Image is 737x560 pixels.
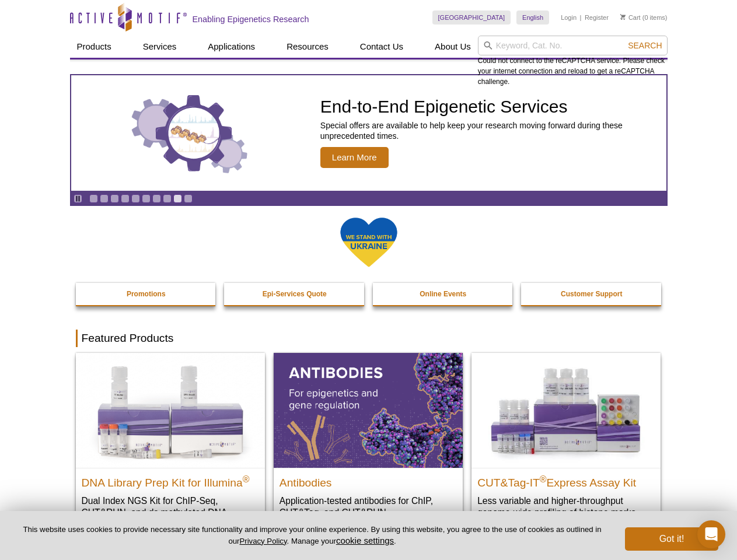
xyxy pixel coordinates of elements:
span: Learn More [320,147,389,168]
a: Applications [201,36,262,58]
a: Epi-Services Quote [224,283,365,305]
p: This website uses cookies to provide necessary site functionality and improve your online experie... [19,524,606,547]
div: Open Intercom Messenger [697,520,725,548]
a: Three gears with decorative charts inside the larger center gear. End-to-End Epigenetic Services ... [71,75,666,191]
a: Contact Us [353,36,410,58]
a: Go to slide 7 [152,194,161,203]
a: Go to slide 4 [121,194,130,203]
p: Application-tested antibodies for ChIP, CUT&Tag, and CUT&RUN. [280,495,457,519]
a: Cart [620,13,641,22]
a: Customer Support [521,283,662,305]
a: Register [585,13,609,22]
h2: End-to-End Epigenetic Services [320,98,661,116]
img: Your Cart [620,14,626,20]
h2: Antibodies [280,471,457,489]
p: Special offers are available to help keep your research moving forward during these unprecedented... [320,120,661,141]
div: Could not connect to the reCAPTCHA service. Please check your internet connection and reload to g... [478,36,668,87]
button: Got it! [625,527,718,551]
a: Go to slide 8 [163,194,172,203]
p: Dual Index NGS Kit for ChIP-Seq, CUT&RUN, and ds methylated DNA assays. [82,495,259,530]
a: Go to slide 6 [142,194,151,203]
strong: Epi-Services Quote [263,290,327,298]
a: Go to slide 10 [184,194,193,203]
a: All Antibodies Antibodies Application-tested antibodies for ChIP, CUT&Tag, and CUT&RUN. [274,353,463,530]
a: Privacy Policy [239,537,287,545]
a: About Us [428,36,478,58]
p: Less variable and higher-throughput genome-wide profiling of histone marks​. [477,495,655,519]
a: Go to slide 5 [131,194,140,203]
a: Services [136,36,184,58]
span: Search [628,41,662,50]
button: Search [624,40,665,51]
strong: Promotions [127,290,166,298]
h2: Enabling Epigenetics Research [193,14,309,24]
a: Login [561,13,577,22]
a: Online Events [373,283,514,305]
a: Products [70,36,118,58]
li: | [580,10,582,24]
h2: Featured Products [76,330,662,347]
a: English [516,10,549,24]
a: Promotions [76,283,217,305]
a: Resources [280,36,336,58]
a: DNA Library Prep Kit for Illumina DNA Library Prep Kit for Illumina® Dual Index NGS Kit for ChIP-... [76,353,265,541]
h2: DNA Library Prep Kit for Illumina [82,471,259,489]
input: Keyword, Cat. No. [478,36,668,55]
img: All Antibodies [274,353,463,467]
article: End-to-End Epigenetic Services [71,75,666,191]
a: Go to slide 3 [110,194,119,203]
strong: Customer Support [561,290,622,298]
li: (0 items) [620,10,668,24]
a: Go to slide 1 [89,194,98,203]
a: Go to slide 9 [173,194,182,203]
a: CUT&Tag-IT® Express Assay Kit CUT&Tag-IT®Express Assay Kit Less variable and higher-throughput ge... [471,353,661,530]
button: cookie settings [336,535,394,545]
img: CUT&Tag-IT® Express Assay Kit [471,353,661,467]
a: Toggle autoplay [74,194,82,203]
a: [GEOGRAPHIC_DATA] [432,10,511,24]
img: Three gears with decorative charts inside the larger center gear. [131,92,248,174]
img: DNA Library Prep Kit for Illumina [76,353,265,467]
sup: ® [243,474,250,484]
h2: CUT&Tag-IT Express Assay Kit [477,471,655,489]
strong: Online Events [420,290,466,298]
img: We Stand With Ukraine [340,216,398,268]
a: Go to slide 2 [100,194,109,203]
sup: ® [540,474,547,484]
